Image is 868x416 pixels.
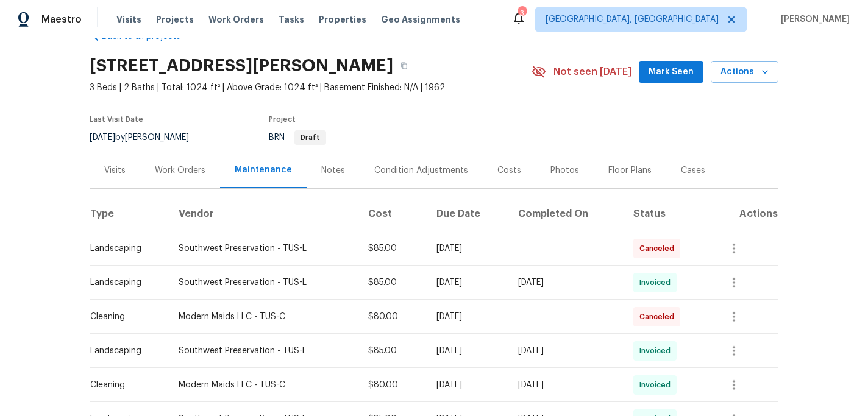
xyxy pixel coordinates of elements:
[269,133,326,142] span: BRN
[368,379,417,391] div: $80.00
[269,116,296,123] span: Project
[169,197,358,231] th: Vendor
[368,242,417,255] div: $85.00
[90,345,159,357] div: Landscaping
[90,242,159,255] div: Landscaping
[179,345,349,357] div: Southwest Preservation - TUS-L
[608,164,652,177] div: Floor Plans
[639,379,675,391] span: Invoiced
[518,7,526,19] div: 3
[381,13,460,26] span: Geo Assignments
[711,61,778,83] button: Actions
[436,242,499,255] div: [DATE]
[427,197,508,231] th: Due Date
[374,164,468,177] div: Condition Adjustments
[436,345,499,357] div: [DATE]
[518,379,614,391] div: [DATE]
[319,13,366,26] span: Properties
[41,13,82,26] span: Maestro
[681,164,705,177] div: Cases
[156,13,194,26] span: Projects
[639,61,703,83] button: Mark Seen
[518,277,614,289] div: [DATE]
[639,242,679,255] span: Canceled
[639,311,679,323] span: Canceled
[436,277,499,289] div: [DATE]
[235,164,292,176] div: Maintenance
[90,311,159,323] div: Cleaning
[358,197,427,231] th: Cost
[208,13,264,26] span: Work Orders
[296,134,325,141] span: Draft
[639,277,675,289] span: Invoiced
[90,116,143,123] span: Last Visit Date
[321,164,345,177] div: Notes
[179,277,349,289] div: Southwest Preservation - TUS-L
[155,164,205,177] div: Work Orders
[90,82,532,94] span: 3 Beds | 2 Baths | Total: 1024 ft² | Above Grade: 1024 ft² | Basement Finished: N/A | 1962
[179,311,349,323] div: Modern Maids LLC - TUS-C
[179,242,349,255] div: Southwest Preservation - TUS-L
[546,13,719,26] span: [GEOGRAPHIC_DATA], [GEOGRAPHIC_DATA]
[90,197,169,231] th: Type
[497,164,521,177] div: Costs
[436,379,499,391] div: [DATE]
[368,311,417,323] div: $80.00
[553,66,631,78] span: Not seen [DATE]
[518,345,614,357] div: [DATE]
[639,345,675,357] span: Invoiced
[720,65,769,80] span: Actions
[624,197,709,231] th: Status
[368,345,417,357] div: $85.00
[776,13,850,26] span: [PERSON_NAME]
[179,379,349,391] div: Modern Maids LLC - TUS-C
[90,133,115,142] span: [DATE]
[393,55,415,77] button: Copy Address
[710,197,778,231] th: Actions
[436,311,499,323] div: [DATE]
[104,164,126,177] div: Visits
[90,60,393,72] h2: [STREET_ADDRESS][PERSON_NAME]
[508,197,624,231] th: Completed On
[550,164,579,177] div: Photos
[90,379,159,391] div: Cleaning
[90,277,159,289] div: Landscaping
[116,13,141,26] span: Visits
[90,130,204,145] div: by [PERSON_NAME]
[279,15,304,24] span: Tasks
[649,65,694,80] span: Mark Seen
[368,277,417,289] div: $85.00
